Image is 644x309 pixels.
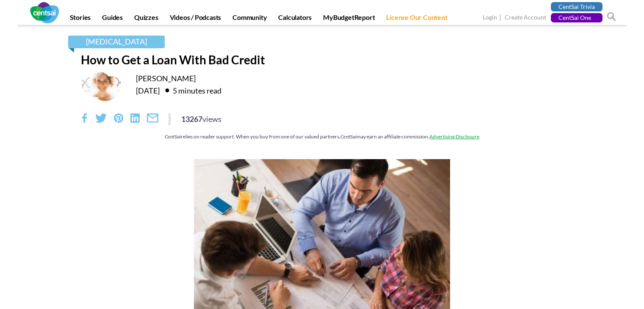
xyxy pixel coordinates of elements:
a: Create Account [505,14,546,22]
div: 13267 [181,113,221,124]
h1: How to Get a Loan With Bad Credit [81,52,564,67]
a: [PERSON_NAME] [136,74,196,83]
a: CentSai One [551,13,603,22]
a: Stories [65,13,96,25]
img: CentSai [30,2,59,23]
a: Login [483,14,497,22]
a: Calculators [273,13,317,25]
a: Guides [97,13,128,25]
a: CentSai Trivia [551,2,603,11]
a: Advertising Disclosure [429,133,479,140]
div: relies on reader support. When you buy from one of our valued partners, may earn an affiliate com... [81,133,564,140]
div: 5 minutes read [161,83,221,97]
a: [MEDICAL_DATA] [68,36,165,48]
time: [DATE] [136,86,160,95]
a: Community [227,13,272,25]
a: Videos / Podcasts [165,13,227,25]
span: views [202,114,221,124]
a: Quizzes [129,13,163,25]
span: | [498,13,503,22]
em: CentSai [165,133,181,140]
em: CentSai [340,133,357,140]
a: License Our Content [381,13,452,25]
a: MyBudgetReport [318,13,380,25]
